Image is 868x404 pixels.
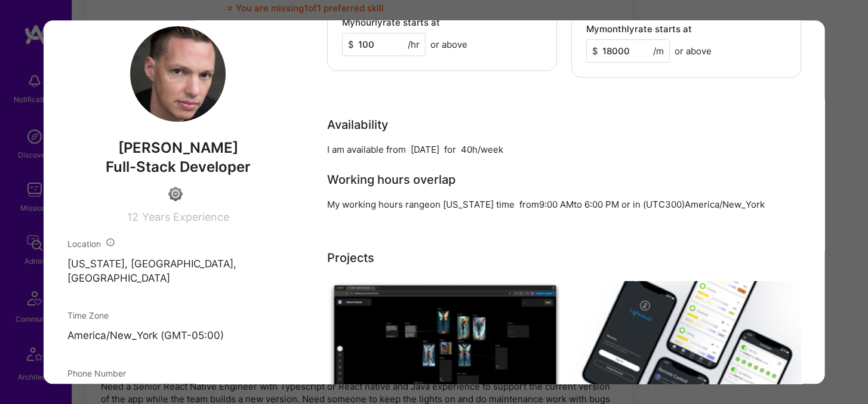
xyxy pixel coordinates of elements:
span: 9:00 AM to 6:00 PM or [538,198,630,209]
input: XXX [586,39,669,62]
span: Phone Number [67,368,126,378]
span: /m [652,44,663,57]
span: $ [592,44,598,57]
div: Projects [327,248,374,266]
img: User Avatar [130,26,226,122]
a: User Avatar [130,113,226,124]
h4: My hourly rate starts at [341,17,439,28]
div: modal [44,20,825,384]
div: for [444,143,455,155]
div: 40 [460,143,472,155]
div: [DATE] [410,143,439,155]
div: Location [67,238,288,250]
img: Limited Access [168,187,183,201]
span: or above [430,38,467,51]
span: from in (UTC 300 ) America/New_York [519,198,764,209]
span: Full-Stack Developer [105,158,250,175]
span: /hr [407,38,419,51]
div: My working hours range on [US_STATE] time [327,198,514,210]
div: Availability [327,115,387,133]
span: or above [674,44,711,57]
p: [US_STATE], [GEOGRAPHIC_DATA], [GEOGRAPHIC_DATA] [67,257,288,286]
span: [PERSON_NAME] [67,139,288,157]
div: I am available from [327,143,405,155]
div: h/week [472,143,503,155]
h4: My monthly rate starts at [586,23,691,34]
input: XXX [341,33,425,56]
span: 12 [127,211,138,223]
p: America/New_York (GMT-05:00 ) [67,329,288,343]
span: $ [347,38,353,51]
div: Working hours overlap [327,170,455,188]
span: Years Experience [141,211,229,223]
span: Time Zone [67,310,109,320]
